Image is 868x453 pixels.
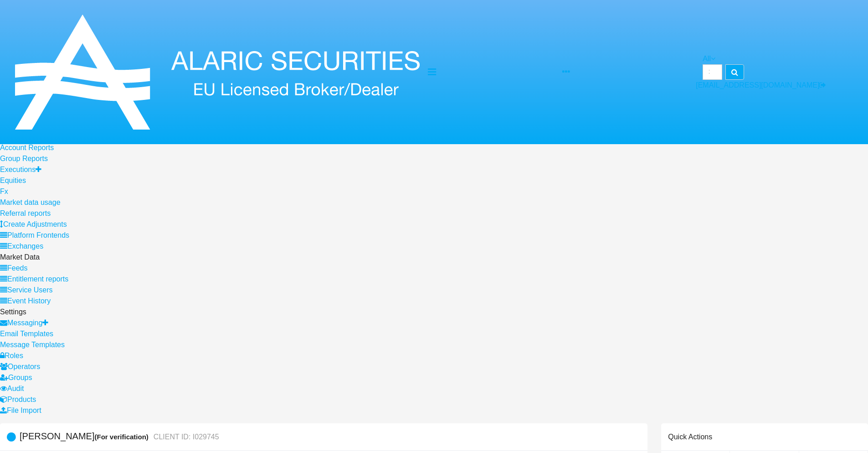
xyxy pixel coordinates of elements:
[151,433,219,441] small: CLIENT ID: I029745
[94,432,151,442] div: (For verification)
[7,231,69,239] span: Platform Frontends
[7,385,24,392] span: Audit
[7,406,41,414] span: File Import
[7,242,43,250] span: Exchanges
[7,264,27,272] span: Feeds
[8,363,40,370] span: Operators
[8,374,32,381] span: Groups
[5,352,23,359] span: Roles
[7,396,36,403] span: Products
[668,432,712,441] h6: Quick Actions
[20,432,219,442] h5: [PERSON_NAME]
[703,55,715,62] a: All
[3,220,67,228] span: Create Adjustments
[696,81,819,89] span: [EMAIL_ADDRESS][DOMAIN_NAME]
[703,55,711,62] span: All
[7,297,51,305] span: Event History
[7,275,68,283] span: Entitlement reports
[7,4,428,141] img: Logo image
[7,286,53,294] span: Service Users
[696,81,826,89] a: [EMAIL_ADDRESS][DOMAIN_NAME]
[7,319,42,327] span: Messaging
[703,64,722,80] input: Search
